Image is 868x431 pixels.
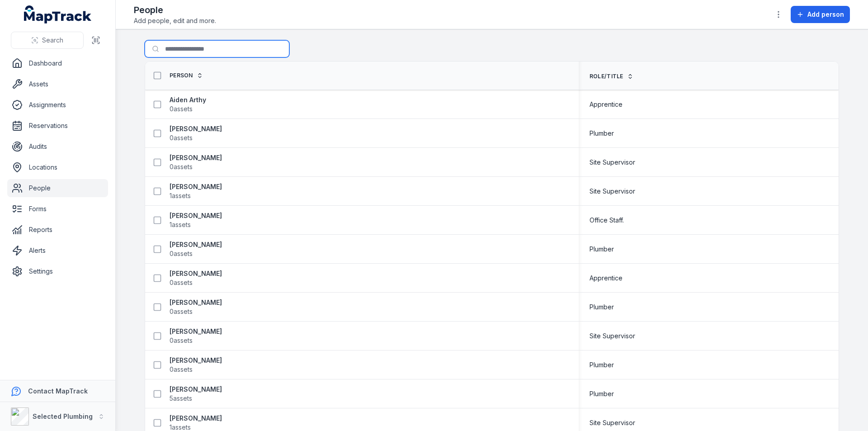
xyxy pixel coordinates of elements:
[170,182,222,200] a: [PERSON_NAME]1assets
[170,153,222,171] a: [PERSON_NAME]0assets
[170,95,206,104] strong: Aiden Arthy
[24,5,92,24] a: MapTrack
[7,117,108,135] a: Reservations
[170,336,193,345] span: 0 assets
[7,200,108,218] a: Forms
[170,72,193,79] span: Person
[134,4,216,16] h2: People
[590,73,623,80] span: Role/Title
[590,332,635,341] span: Site Supervisor
[590,303,614,312] span: Plumber
[170,162,193,171] span: 0 assets
[590,389,614,398] span: Plumber
[170,298,222,316] a: [PERSON_NAME]0assets
[170,124,222,142] a: [PERSON_NAME]0assets
[170,95,206,114] a: Aiden Arthy0assets
[170,385,222,394] strong: [PERSON_NAME]
[590,245,614,254] span: Plumber
[170,240,222,258] a: [PERSON_NAME]0assets
[170,240,222,249] strong: [PERSON_NAME]
[590,360,614,369] span: Plumber
[590,274,623,283] span: Apprentice
[170,220,191,229] span: 1 assets
[807,10,844,19] span: Add person
[7,262,108,280] a: Settings
[170,356,222,365] strong: [PERSON_NAME]
[7,75,108,93] a: Assets
[590,158,635,167] span: Site Supervisor
[170,269,222,287] a: [PERSON_NAME]0assets
[28,387,88,395] strong: Contact MapTrack
[170,269,222,278] strong: [PERSON_NAME]
[7,54,108,72] a: Dashboard
[170,307,193,316] span: 0 assets
[33,412,93,420] strong: Selected Plumbing
[7,158,108,176] a: Locations
[170,414,222,423] strong: [PERSON_NAME]
[170,72,203,79] a: Person
[170,394,192,403] span: 5 assets
[170,211,222,229] a: [PERSON_NAME]1assets
[170,153,222,162] strong: [PERSON_NAME]
[590,100,623,109] span: Apprentice
[170,211,222,220] strong: [PERSON_NAME]
[170,365,193,374] span: 0 assets
[7,221,108,239] a: Reports
[170,191,191,200] span: 1 assets
[590,418,635,427] span: Site Supervisor
[791,6,850,23] button: Add person
[170,104,193,114] span: 0 assets
[170,249,193,258] span: 0 assets
[590,216,624,225] span: Office Staff.
[590,187,635,196] span: Site Supervisor
[170,278,193,287] span: 0 assets
[170,385,222,403] a: [PERSON_NAME]5assets
[170,327,222,345] a: [PERSON_NAME]0assets
[170,298,222,307] strong: [PERSON_NAME]
[7,137,108,156] a: Audits
[170,356,222,374] a: [PERSON_NAME]0assets
[11,32,84,49] button: Search
[170,133,193,142] span: 0 assets
[7,242,108,260] a: Alerts
[7,179,108,197] a: People
[590,73,633,80] a: Role/Title
[170,182,222,191] strong: [PERSON_NAME]
[170,124,222,133] strong: [PERSON_NAME]
[7,96,108,114] a: Assignments
[134,16,216,25] span: Add people, edit and more.
[590,129,614,138] span: Plumber
[42,36,63,45] span: Search
[170,327,222,336] strong: [PERSON_NAME]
